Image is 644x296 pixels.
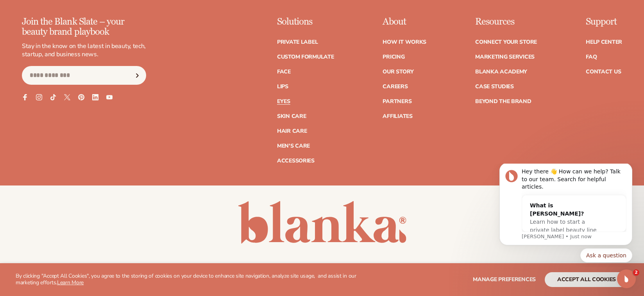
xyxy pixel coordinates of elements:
[277,128,307,134] a: Hair Care
[277,39,318,45] a: Private label
[277,143,310,149] a: Men's Care
[57,279,84,286] a: Learn More
[383,69,413,75] a: Our Story
[383,99,411,104] a: Partners
[586,54,597,60] a: FAQ
[475,99,531,104] a: Beyond the brand
[586,69,621,75] a: Contact Us
[473,276,536,283] span: Manage preferences
[277,99,290,104] a: Eyes
[34,32,123,85] div: What is [PERSON_NAME]?Learn how to start a private label beauty line with [PERSON_NAME]
[277,17,334,27] p: Solutions
[633,269,639,276] span: 2
[586,39,622,45] a: Help Center
[42,38,115,54] div: What is [PERSON_NAME]?
[34,4,139,27] div: Hey there 👋 How can we help? Talk to our team. Search for helpful articles.
[488,164,644,267] iframe: Intercom notifications message
[42,55,109,78] span: Learn how to start a private label beauty line with [PERSON_NAME]
[34,70,139,77] p: Message from Lee, sent Just now
[475,84,514,89] a: Case Studies
[586,17,622,27] p: Support
[22,17,146,37] p: Join the Blank Slate – your beauty brand playbook
[129,66,146,85] button: Subscribe
[617,269,636,288] iframe: Intercom live chat
[12,85,145,99] div: Quick reply options
[475,17,537,27] p: Resources
[383,54,404,60] a: Pricing
[18,6,30,19] img: Profile image for Lee
[277,158,315,164] a: Accessories
[473,272,536,287] button: Manage preferences
[475,69,527,75] a: Blanka Academy
[22,42,146,59] p: Stay in the know on the latest in beauty, tech, startup, and business news.
[475,54,535,60] a: Marketing services
[277,54,334,60] a: Custom formulate
[383,84,408,89] a: Careers
[277,84,288,89] a: Lips
[475,39,537,45] a: Connect your store
[383,114,412,119] a: Affiliates
[383,39,426,45] a: How It Works
[16,273,371,286] p: By clicking "Accept All Cookies", you agree to the storing of cookies on your device to enhance s...
[34,4,139,68] div: Message content
[93,85,145,99] button: Quick reply: Ask a question
[383,17,426,27] p: About
[277,114,306,119] a: Skin Care
[277,69,291,75] a: Face
[545,272,628,287] button: accept all cookies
